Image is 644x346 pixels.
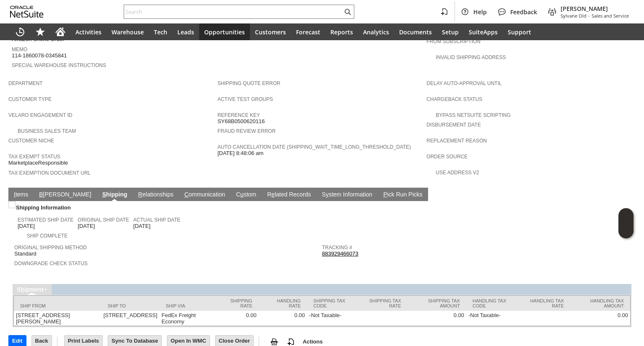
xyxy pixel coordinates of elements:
[14,311,101,326] td: [STREET_ADDRESS][PERSON_NAME]
[211,311,259,326] td: 0.00
[8,170,91,176] a: Tax Exemption Document URL
[426,39,480,44] a: From Subscription
[15,27,25,37] svg: Recent Records
[10,6,44,18] svg: logo
[442,28,459,36] span: Setup
[35,27,45,37] svg: Shortcuts
[78,223,95,230] span: [DATE]
[343,7,353,17] svg: Search
[307,311,358,326] td: -Not Taxable-
[618,224,634,239] span: Oracle Guided Learning Widget. To move around, please hold and drag
[27,233,68,239] a: Ship Complete
[218,96,273,102] a: Active Test Groups
[218,150,264,157] span: [DATE] 8:48:06 am
[399,28,432,36] span: Documents
[265,298,301,308] div: Handling Rate
[436,112,510,118] a: Bypass NetSuite Scripting
[14,250,36,257] span: Standard
[138,191,143,198] span: R
[510,8,537,16] span: Feedback
[576,298,624,308] div: Handling Tax Amount
[177,28,194,36] span: Leads
[322,250,358,257] a: 883929466073
[621,189,631,199] a: Unrolled view on
[172,23,199,40] a: Leads
[218,298,252,308] div: Shipping Rate
[218,128,276,134] a: Fraud Review Error
[426,154,467,160] a: Order Source
[149,23,172,40] a: Tech
[426,122,481,128] a: Disbursement Date
[525,298,564,308] div: Handling Tax Rate
[561,5,629,13] span: [PERSON_NAME]
[133,217,180,223] a: Actual Ship Date
[426,96,482,102] a: Chargeback Status
[159,311,211,326] td: FedEx Freight Economy
[358,23,394,40] a: Analytics
[218,118,265,125] span: SY68B0500620116
[136,191,176,199] a: Relationships
[240,191,244,198] span: u
[313,298,351,308] div: Shipping Tax Code
[464,23,503,40] a: SuiteApps
[14,245,87,250] a: Original Shipping Method
[592,13,629,19] span: Sales and Service
[218,112,260,118] a: Reference Key
[124,7,343,17] input: Search
[14,203,319,212] div: Shipping Information
[250,23,291,40] a: Customers
[570,311,630,326] td: 0.00
[218,80,280,86] a: Shipping Quote Error
[199,23,250,40] a: Opportunities
[106,23,149,40] a: Warehouse
[12,191,30,199] a: Items
[218,144,411,150] a: Auto Cancellation Date (shipping_wait_time_long_threshold_date)
[8,80,43,86] a: Department
[322,245,352,250] a: Tracking #
[618,208,634,238] iframe: Click here to launch Oracle Guided Learning Help Panel
[166,303,205,308] div: Ship Via
[325,23,358,40] a: Reports
[271,191,275,198] span: e
[265,191,313,199] a: Related Records
[426,80,501,86] a: Delay Auto-Approval Until
[426,138,487,144] a: Replacement reason
[12,46,27,52] a: Memo
[255,28,286,36] span: Customers
[20,303,95,308] div: Ship From
[503,23,536,40] a: Support
[437,23,464,40] a: Setup
[55,27,65,37] svg: Home
[363,28,389,36] span: Analytics
[8,160,68,166] span: MarketplaceResponsible
[39,191,43,198] span: B
[436,170,479,176] a: Use Address V2
[296,28,320,36] span: Forecast
[561,13,587,19] span: Sylvane Old
[234,191,258,199] a: Custom
[299,338,326,345] a: Actions
[436,54,506,60] a: Invalid Shipping Address
[12,52,67,59] span: 114-1860078-0345841
[414,298,460,308] div: Shipping Tax Amount
[383,191,387,198] span: P
[100,191,130,199] a: Shipping
[17,286,44,293] a: Shipment
[8,138,54,144] a: Customer Niche
[18,217,73,223] a: Estimated Ship Date
[466,311,519,326] td: -Not Taxable-
[21,286,24,293] span: h
[70,23,106,40] a: Activities
[330,28,353,36] span: Reports
[259,311,307,326] td: 0.00
[75,28,101,36] span: Activities
[182,191,227,199] a: Communication
[508,28,531,36] span: Support
[473,8,487,16] span: Help
[12,62,106,68] a: Special Warehouse Instructions
[10,23,30,40] a: Recent Records
[8,154,60,160] a: Tax Exempt Status
[50,23,70,40] a: Home
[381,191,424,199] a: Pick Run Picks
[102,191,106,198] span: S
